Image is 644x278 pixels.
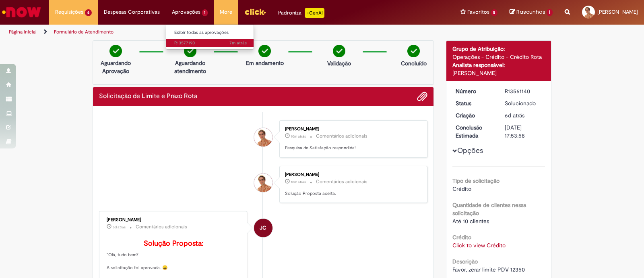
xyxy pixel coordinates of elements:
div: Operações - Crédito - Crédito Rota [452,53,545,61]
span: 6 [85,9,92,16]
span: 6d atrás [505,112,524,119]
a: Rascunhos [510,8,553,16]
p: +GenAi [305,8,324,18]
p: Validação [327,59,351,67]
b: Solução Proposta: [144,239,203,248]
img: check-circle-green.png [407,45,420,57]
div: [PERSON_NAME] [285,172,419,177]
span: Rascunhos [516,8,545,16]
p: Aguardando atendimento [171,59,210,75]
dt: Criação [450,111,499,119]
h2: Solicitação de Limite e Prazo Rota Histórico de tíquete [99,93,197,100]
div: Alrino Alves Da Silva Junior [254,128,272,146]
p: Aguardando Aprovação [96,59,135,75]
dt: Status [450,99,499,107]
div: Analista responsável: [452,61,545,69]
button: Adicionar anexos [417,91,427,102]
span: 5 [491,9,498,16]
img: check-circle-green.png [184,45,196,57]
span: 10m atrás [291,134,306,139]
span: Crédito [452,185,471,192]
b: Quantidade de clientes nessa solicitação [452,201,526,217]
div: Solucionado [505,99,542,107]
small: Comentários adicionais [136,224,187,230]
div: R13561140 [505,87,542,95]
span: Requisições [55,8,83,16]
div: Grupo de Atribuição: [452,45,545,53]
small: Comentários adicionais [316,133,367,140]
ul: Trilhas de página [6,25,423,40]
span: R13577190 [174,40,247,46]
span: 5d atrás [113,225,126,230]
a: Página inicial [9,29,37,35]
ul: Aprovações [166,24,254,50]
span: Favoritos [467,8,489,16]
span: Aprovações [172,8,200,16]
img: click_logo_yellow_360x200.png [244,6,266,18]
img: check-circle-green.png [258,45,271,57]
span: 1 [547,9,553,16]
p: Em andamento [246,59,284,67]
span: Até 10 clientes [452,217,489,225]
b: Descrição [452,258,478,265]
div: Padroniza [278,8,324,18]
span: [PERSON_NAME] [597,8,638,15]
time: 29/09/2025 14:19:12 [229,40,247,46]
div: [DATE] 17:53:58 [505,123,542,140]
time: 29/09/2025 14:16:09 [291,180,306,184]
span: Despesas Corporativas [104,8,160,16]
p: Pesquisa de Satisfação respondida! [285,145,419,151]
a: Click to view Crédito [452,242,506,249]
div: 23/09/2025 22:47:57 [505,111,542,119]
img: check-circle-green.png [333,45,345,57]
span: JC [260,218,266,238]
small: Comentários adicionais [316,178,367,185]
img: ServiceNow [1,4,42,20]
dt: Número [450,87,499,95]
div: Jonas Correia [254,219,272,237]
div: [PERSON_NAME] [107,217,241,222]
img: check-circle-green.png [109,45,122,57]
a: Formulário de Atendimento [54,29,114,35]
div: [PERSON_NAME] [452,69,545,77]
a: Exibir todas as aprovações [166,28,255,37]
span: 7m atrás [229,40,247,46]
p: Solução Proposta aceita. [285,190,419,197]
span: Favor, zerar limite PDV 12350 [452,266,525,273]
p: Concluído [401,59,427,67]
dt: Conclusão Estimada [450,123,499,140]
time: 29/09/2025 14:16:19 [291,134,306,139]
span: 1 [202,9,208,16]
b: Tipo de solicitação [452,177,500,184]
span: 10m atrás [291,180,306,184]
b: Crédito [452,234,471,241]
time: 23/09/2025 22:47:57 [505,112,524,119]
div: [PERSON_NAME] [285,127,419,132]
div: Alrino Alves Da Silva Junior [254,173,272,192]
span: More [220,8,232,16]
time: 24/09/2025 16:22:11 [113,225,126,230]
a: Aberto R13577190 : [166,39,255,48]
